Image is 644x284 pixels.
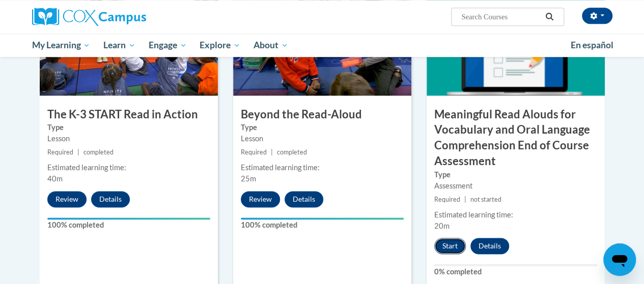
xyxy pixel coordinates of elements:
span: 20m [434,222,450,230]
div: Lesson [47,133,210,144]
label: 100% completed [241,219,404,231]
a: About [247,34,295,57]
button: Review [47,191,87,207]
button: Search [542,11,557,23]
span: Required [47,148,73,156]
div: Your progress [47,217,210,219]
span: 25m [241,174,256,183]
span: My Learning [32,39,90,51]
input: Search Courses [460,11,542,23]
iframe: Button to launch messaging window [603,243,636,276]
span: Learn [103,39,135,51]
button: Review [241,191,280,207]
a: Explore [193,34,247,57]
div: Estimated learning time: [241,162,404,173]
a: Cox Campus [32,8,215,26]
button: Details [285,191,323,207]
label: Type [47,122,210,133]
span: completed [83,148,114,156]
div: Your progress [241,217,404,219]
button: Details [91,191,130,207]
span: En español [571,40,613,50]
span: Explore [200,39,240,51]
span: 40m [47,174,63,183]
h3: The K-3 START Read in Action [40,107,218,122]
label: Type [241,122,404,133]
a: My Learning [25,34,97,57]
div: Estimated learning time: [47,162,210,173]
div: Lesson [241,133,404,144]
h3: Meaningful Read Alouds for Vocabulary and Oral Language Comprehension End of Course Assessment [427,107,605,169]
span: Required [434,196,460,203]
span: Required [241,148,267,156]
span: | [77,148,79,156]
button: Details [470,238,509,254]
span: Engage [149,39,187,51]
a: Learn [97,34,142,57]
div: Main menu [24,34,620,57]
a: En español [564,35,620,56]
span: | [271,148,273,156]
button: Start [434,238,466,254]
label: 100% completed [47,219,210,231]
div: Assessment [434,180,597,192]
div: Estimated learning time: [434,209,597,220]
span: About [254,39,288,51]
h3: Beyond the Read-Aloud [233,107,411,122]
button: Account Settings [582,8,612,24]
label: 0% completed [434,266,597,277]
span: not started [470,196,501,203]
a: Engage [142,34,193,57]
span: | [464,196,466,203]
span: completed [277,148,307,156]
img: Cox Campus [32,8,146,26]
label: Type [434,169,597,180]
